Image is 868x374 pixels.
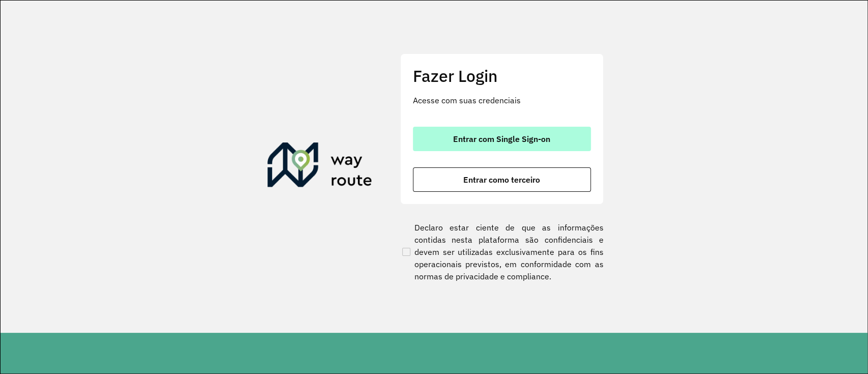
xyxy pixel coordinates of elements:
[413,167,591,192] button: button
[413,94,591,106] p: Acesse com suas credenciais
[413,66,591,85] h2: Fazer Login
[413,127,591,151] button: button
[453,135,550,143] span: Entrar com Single Sign-on
[267,142,372,191] img: Roteirizador AmbevTech
[400,221,604,282] label: Declaro estar ciente de que as informações contidas nesta plataforma são confidenciais e devem se...
[463,176,540,184] span: Entrar como terceiro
